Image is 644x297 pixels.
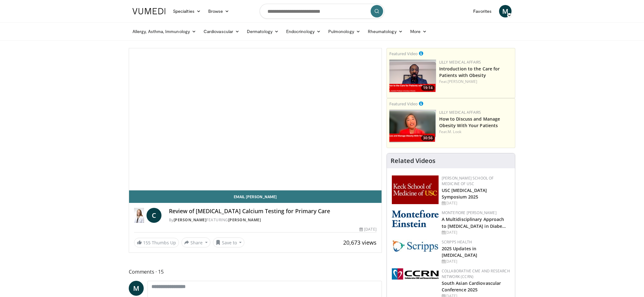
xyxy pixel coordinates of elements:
a: USC [MEDICAL_DATA] Symposium 2025 [442,187,487,200]
a: M [499,5,512,17]
a: [PERSON_NAME] School of Medicine of USC [442,175,494,186]
a: [PERSON_NAME] [228,217,261,223]
input: Search topics, interventions [260,4,384,19]
img: Dr. Catherine P. Benziger [134,208,144,223]
a: Email [PERSON_NAME] [129,190,382,203]
a: M. Look [448,129,461,134]
img: acc2e291-ced4-4dd5-b17b-d06994da28f3.png.150x105_q85_crop-smart_upscale.png [389,60,436,92]
div: By FEATURING [169,217,377,223]
a: A Multidisciplinary Approach to [MEDICAL_DATA] in Diabe… [442,216,506,229]
div: Feat. [439,79,512,84]
a: Rheumatology [364,25,406,38]
a: Dermatology [243,25,282,38]
div: [DATE] [442,259,510,264]
a: C [147,208,161,223]
a: 155 Thumbs Up [134,238,179,247]
a: 2025 Updates in [MEDICAL_DATA] [442,246,477,258]
div: Feat. [439,129,512,135]
div: [DATE] [359,227,376,232]
a: Scripps Health [442,239,472,245]
div: [DATE] [442,230,510,235]
a: Cardiovascular [200,25,243,38]
span: Comments 15 [129,268,382,276]
div: [DATE] [442,200,510,206]
span: 30:56 [421,135,435,141]
img: VuMedi Logo [132,8,166,14]
span: 19:14 [421,85,435,91]
button: Save to [213,237,245,247]
a: Pulmonology [324,25,364,38]
a: Lilly Medical Affairs [439,60,481,65]
a: South Asian Cardiovascular Conference 2025 [442,280,501,293]
a: Introduction to the Care for Patients with Obesity [439,66,500,78]
a: Browse [204,5,233,17]
a: Favorites [469,5,495,17]
a: Specialties [169,5,204,17]
small: Featured Video [389,101,418,107]
span: 155 [143,240,151,246]
a: M [129,281,144,296]
video-js: Video Player [129,48,382,190]
a: How to Discuss and Manage Obesity With Your Patients [439,116,500,128]
button: Share [181,237,210,247]
span: 20,673 views [343,239,377,246]
img: b0142b4c-93a1-4b58-8f91-5265c282693c.png.150x105_q85_autocrop_double_scale_upscale_version-0.2.png [392,210,439,227]
a: Collaborative CME and Research Network (CCRN) [442,268,510,279]
small: Featured Video [389,51,418,56]
a: Lilly Medical Affairs [439,110,481,115]
a: Endocrinology [282,25,324,38]
img: c9f2b0b7-b02a-4276-a72a-b0cbb4230bc1.jpg.150x105_q85_autocrop_double_scale_upscale_version-0.2.jpg [392,239,439,252]
a: Montefiore [PERSON_NAME] [442,210,497,215]
img: a04ee3ba-8487-4636-b0fb-5e8d268f3737.png.150x105_q85_autocrop_double_scale_upscale_version-0.2.png [392,268,439,280]
a: 30:56 [389,110,436,142]
a: Allergy, Asthma, Immunology [129,25,200,38]
a: More [406,25,430,38]
img: 7b941f1f-d101-407a-8bfa-07bd47db01ba.png.150x105_q85_autocrop_double_scale_upscale_version-0.2.jpg [392,175,439,204]
a: 19:14 [389,60,436,92]
a: [PERSON_NAME] [174,217,207,223]
h4: Review of [MEDICAL_DATA] Calcium Testing for Primary Care [169,208,377,215]
img: c98a6a29-1ea0-4bd5-8cf5-4d1e188984a7.png.150x105_q85_crop-smart_upscale.png [389,110,436,142]
a: [PERSON_NAME] [448,79,477,84]
h4: Related Videos [391,157,435,165]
